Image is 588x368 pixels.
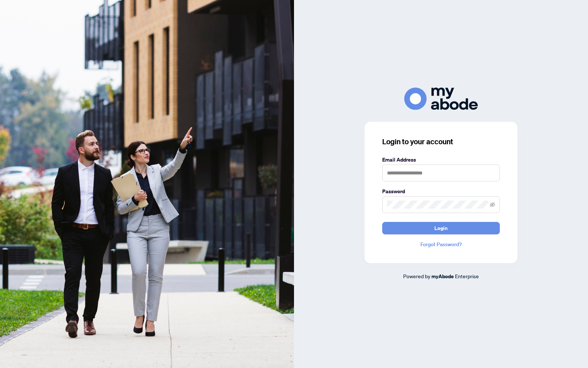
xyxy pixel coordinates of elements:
[404,88,478,110] img: ma-logo
[382,156,500,164] label: Email Address
[490,202,495,207] span: eye-invisible
[434,222,448,234] span: Login
[382,187,500,195] label: Password
[403,273,430,279] span: Powered by
[431,272,454,280] a: myAbode
[382,137,500,147] h3: Login to your account
[382,240,500,248] a: Forgot Password?
[382,222,500,234] button: Login
[455,273,479,279] span: Enterprise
